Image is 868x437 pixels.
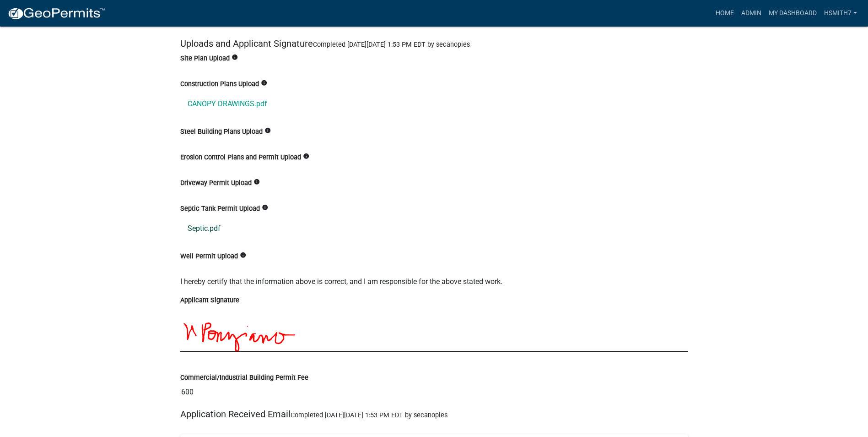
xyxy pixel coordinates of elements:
[180,180,252,186] label: Driveway Permit Upload
[738,5,765,22] a: Admin
[180,409,688,420] h5: Application Received Email
[180,306,650,351] img: i95QSQAAAAZJREFUAwD42zFqH1YAAwAAAABJRU5ErkJggg==
[712,5,738,22] a: Home
[180,93,688,115] a: CANOPY DRAWINGS.pdf
[264,127,271,134] i: info
[180,218,688,240] a: Septic.pdf
[180,206,260,212] label: Septic Tank Permit Upload
[820,5,861,22] a: hsmith7
[253,179,260,185] i: info
[313,41,470,49] span: Completed [DATE][DATE] 1:53 PM EDT by secanopies
[240,252,246,258] i: info
[291,411,447,419] span: Completed [DATE][DATE] 1:53 PM EDT by secanopies
[262,204,268,211] i: info
[261,80,267,86] i: info
[232,54,238,60] i: info
[180,55,230,62] label: Site Plan Upload
[180,375,308,381] label: Commercial/Industrial Building Permit Fee
[180,276,688,287] p: I hereby certify that the information above is correct, and I am responsible for the above stated...
[180,154,301,161] label: Erosion Control Plans and Permit Upload
[180,81,259,87] label: Construction Plans Upload
[180,129,263,135] label: Steel Building Plans Upload
[180,38,688,49] h5: Uploads and Applicant Signature
[303,153,309,159] i: info
[765,5,820,22] a: My Dashboard
[180,297,239,304] label: Applicant Signature
[180,253,238,260] label: Well Permit Upload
